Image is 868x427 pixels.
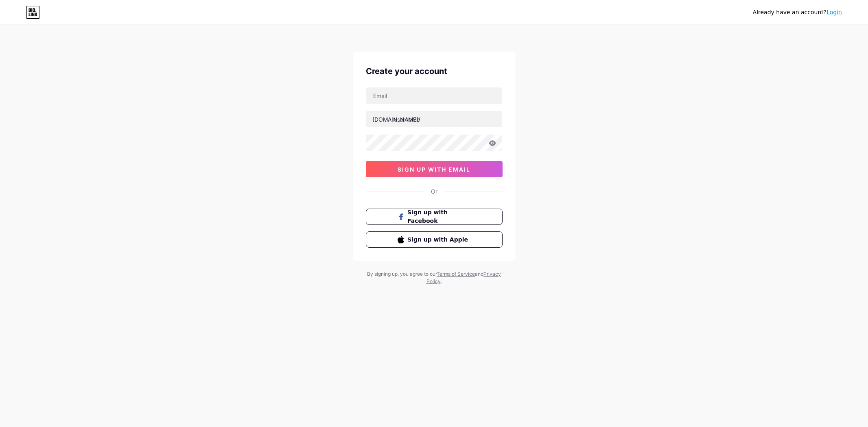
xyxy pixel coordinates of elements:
button: sign up with email [366,161,503,177]
div: Already have an account? [753,8,842,17]
div: By signing up, you agree to our and . [365,270,503,285]
span: Sign up with Apple [407,235,470,244]
span: sign up with email [398,166,470,173]
button: Sign up with Apple [366,231,503,248]
input: username [366,111,502,127]
input: Email [366,87,502,104]
div: Create your account [366,65,503,77]
div: Or [431,187,437,196]
div: [DOMAIN_NAME]/ [372,115,420,124]
span: Sign up with Facebook [407,208,470,225]
button: Sign up with Facebook [366,209,503,225]
a: Terms of Service [437,271,475,277]
a: Login [826,9,842,15]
